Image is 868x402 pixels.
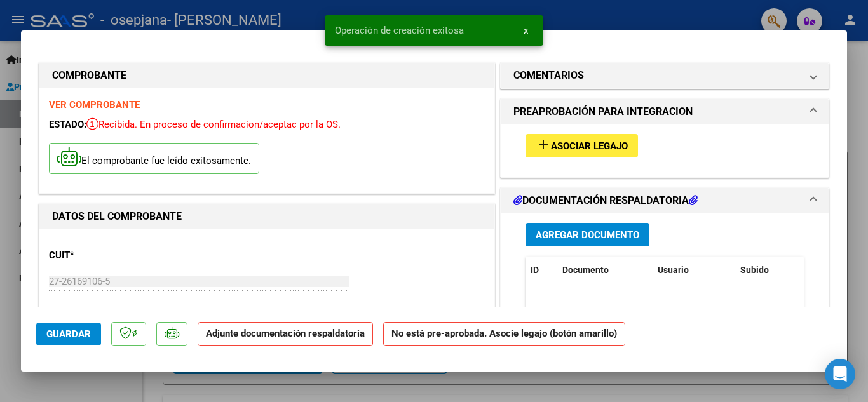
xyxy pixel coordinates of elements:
datatable-header-cell: Usuario [653,257,735,284]
span: Documento [562,265,609,275]
span: Asociar Legajo [551,140,628,152]
div: Open Intercom Messenger [825,359,855,389]
strong: COMPROBANTE [52,69,126,81]
a: VER COMPROBANTE [49,99,140,111]
button: Agregar Documento [526,223,649,246]
div: PREAPROBACIÓN PARA INTEGRACION [501,124,829,177]
span: ID [531,265,539,275]
h1: COMENTARIOS [513,68,584,83]
div: No data to display [526,297,799,329]
datatable-header-cell: Subido [735,257,799,284]
mat-expansion-panel-header: DOCUMENTACIÓN RESPALDATORIA [501,188,829,213]
strong: DATOS DEL COMPROBANTE [52,210,182,222]
datatable-header-cell: Acción [799,257,862,284]
span: Recibida. En proceso de confirmacion/aceptac por la OS. [86,119,341,130]
datatable-header-cell: ID [526,257,557,284]
span: Agregar Documento [536,229,639,241]
button: Asociar Legajo [526,134,638,157]
strong: No está pre-aprobada. Asocie legajo (botón amarillo) [383,322,625,347]
mat-expansion-panel-header: COMENTARIOS [501,63,829,88]
button: x [513,19,538,42]
h1: DOCUMENTACIÓN RESPALDATORIA [513,193,698,208]
mat-icon: add [536,137,551,152]
p: El comprobante fue leído exitosamente. [49,143,259,174]
p: CUIT [49,248,180,263]
span: x [524,25,528,36]
button: Guardar [36,323,101,345]
datatable-header-cell: Documento [557,257,653,284]
span: ESTADO: [49,119,86,130]
span: Guardar [46,328,91,340]
strong: Adjunte documentación respaldatoria [206,328,365,339]
h1: PREAPROBACIÓN PARA INTEGRACION [513,104,693,119]
span: Usuario [658,265,689,275]
mat-expansion-panel-header: PREAPROBACIÓN PARA INTEGRACION [501,99,829,124]
span: Operación de creación exitosa [335,24,464,37]
span: Subido [740,265,769,275]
